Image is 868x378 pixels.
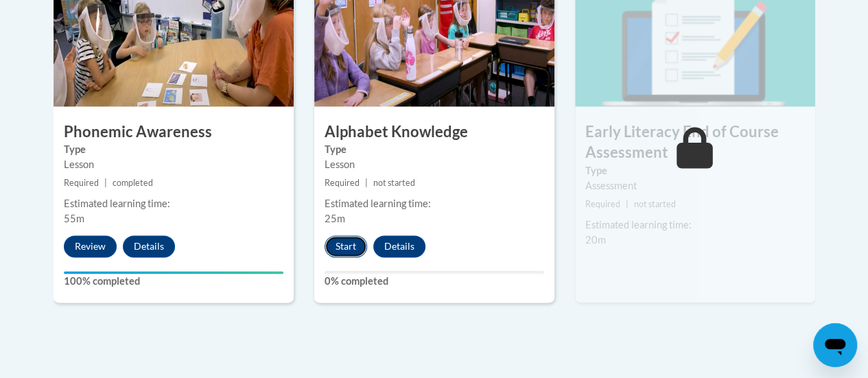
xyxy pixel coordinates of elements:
[64,235,117,257] button: Review
[54,121,294,143] h3: Phonemic Awareness
[634,199,676,209] span: not started
[325,235,367,257] button: Start
[64,157,283,172] div: Lesson
[325,178,360,188] span: Required
[813,323,857,367] iframe: Button to launch messaging window
[64,274,283,289] label: 100% completed
[325,142,544,157] label: Type
[585,234,606,246] span: 20m
[626,199,629,209] span: |
[585,163,805,178] label: Type
[325,274,544,289] label: 0% completed
[314,121,554,143] h3: Alphabet Knowledge
[113,178,153,188] span: completed
[64,213,84,224] span: 55m
[325,196,544,211] div: Estimated learning time:
[64,196,283,211] div: Estimated learning time:
[64,271,283,274] div: Your progress
[575,121,815,164] h3: Early Literacy End of Course Assessment
[325,157,544,172] div: Lesson
[373,235,425,257] button: Details
[585,217,805,233] div: Estimated learning time:
[373,178,415,188] span: not started
[585,178,805,193] div: Assessment
[585,199,620,209] span: Required
[64,142,283,157] label: Type
[64,178,99,188] span: Required
[365,178,368,188] span: |
[325,213,345,224] span: 25m
[123,235,175,257] button: Details
[104,178,107,188] span: |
